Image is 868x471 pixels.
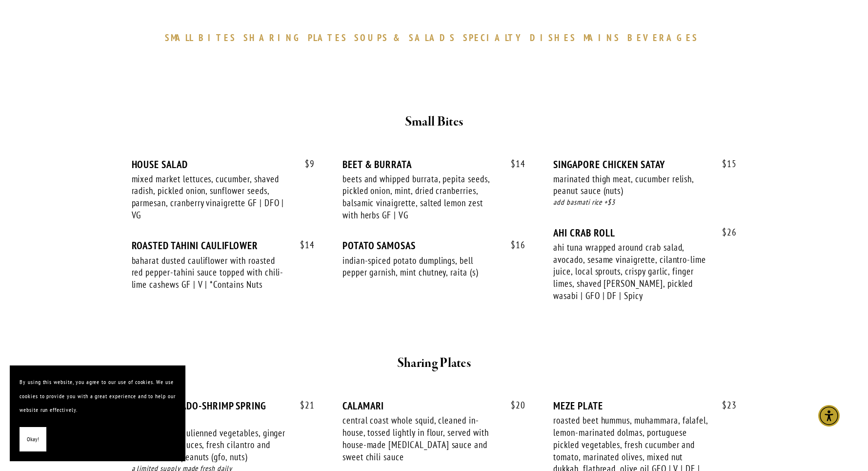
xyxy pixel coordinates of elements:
span: $ [511,239,516,251]
span: 16 [501,239,525,251]
div: central coast whole squid, cleaned in-house, tossed lightly in flour, served with house-made [MED... [343,414,498,463]
div: mixed market lettuces, cucumber, shaved radish, pickled onion, sunflower seeds, parmesan, cranber... [132,173,287,221]
span: $ [305,158,310,170]
span: SHARING [243,32,303,43]
strong: Sharing Plates [397,355,471,372]
span: 21 [290,400,315,411]
div: HOUSE SALAD [132,158,315,171]
a: MAINS [584,32,625,43]
div: baharat dusted cauliflower with roasted red pepper-tahini sauce topped with chili-lime cashews GF... [132,255,287,291]
span: $ [511,399,516,411]
span: 20 [501,400,525,411]
strong: Small Bites [405,113,463,130]
div: glass noodles, julienned vegetables, ginger soy and chili sauces, fresh cilantro and mint, roaste... [132,427,287,463]
span: MAINS [584,32,620,43]
div: Accessibility Menu [818,405,840,427]
span: $ [722,399,727,411]
a: SOUPS&SALADS [354,32,460,43]
div: POTATO SAMOSAS [343,239,525,252]
span: DISHES [530,32,576,43]
span: SALADS [409,32,456,43]
a: SMALLBITES [165,32,242,43]
div: add basmati rice +$3 [553,197,736,208]
button: Okay! [20,427,46,452]
span: $ [300,239,305,251]
div: FRESH AVOCADO-SHRIMP SPRING ROLLS [132,400,315,424]
span: $ [722,226,727,238]
div: beets and whipped burrata, pepita seeds, pickled onion, mint, dried cranberries, balsamic vinaigr... [343,173,498,221]
div: MEZE PLATE [553,400,736,412]
div: ROASTED TAHINI CAULIFLOWER [132,239,315,252]
span: SMALL [165,32,194,43]
span: & [393,32,404,43]
span: PLATES [308,32,347,43]
span: BEVERAGES [627,32,699,43]
span: $ [511,158,516,170]
span: $ [300,399,305,411]
a: SPECIALTYDISHES [463,32,581,43]
span: Okay! [27,432,39,447]
span: 14 [290,239,315,251]
a: SHARINGPLATES [243,32,352,43]
span: $ [722,158,727,170]
div: CALAMARI [343,400,525,412]
div: indian-spiced potato dumplings, bell pepper garnish, mint chutney, raita (s) [343,255,498,278]
span: 15 [712,158,737,170]
span: 23 [712,400,737,411]
span: 14 [501,158,525,170]
span: 26 [712,227,737,238]
div: marinated thigh meat, cucumber relish, peanut sauce (nuts) [553,173,708,197]
section: Cookie banner [10,365,185,461]
div: ahi tuna wrapped around crab salad, avocado, sesame vinaigrette, cilantro-lime juice, local sprou... [553,241,708,302]
div: AHI CRAB ROLL [553,227,736,239]
a: BEVERAGES [627,32,704,43]
span: SPECIALTY [463,32,525,43]
span: 9 [295,158,315,170]
div: BEET & BURRATA [343,158,525,171]
div: SINGAPORE CHICKEN SATAY [553,158,736,171]
span: BITES [199,32,236,43]
span: SOUPS [354,32,388,43]
p: By using this website, you agree to our use of cookies. We use cookies to provide you with a grea... [20,375,176,417]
